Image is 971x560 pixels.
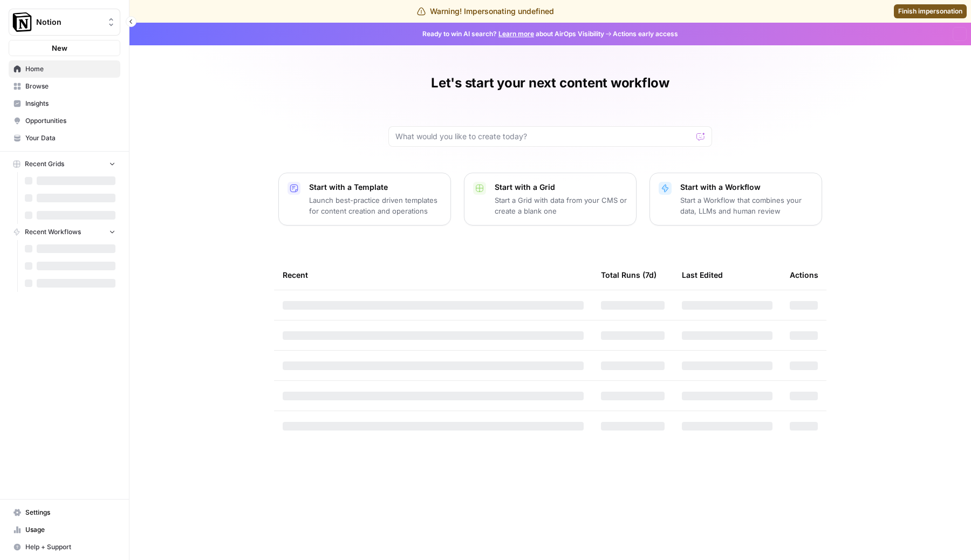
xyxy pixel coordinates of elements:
[25,542,115,552] span: Help + Support
[464,173,637,226] button: Start with a GridStart a Grid with data from your CMS or create a blank one
[495,182,627,193] p: Start with a Grid
[9,112,120,129] a: Opportunities
[9,9,120,36] button: Workspace: Notion
[283,260,584,290] div: Recent
[25,508,115,517] span: Settings
[9,156,120,172] button: Recent Grids
[898,6,962,16] span: Finish impersonation
[422,29,604,39] span: Ready to win AI search? about AirOps Visibility
[309,195,442,216] p: Launch best-practice driven templates for content creation and operations
[498,30,534,38] a: Learn more
[790,260,818,290] div: Actions
[395,131,692,142] input: What would you like to create today?
[601,260,657,290] div: Total Runs (7d)
[25,99,115,108] span: Insights
[9,78,120,95] a: Browse
[25,227,81,237] span: Recent Workflows
[25,81,115,91] span: Browse
[12,12,32,32] img: Notion Logo
[25,116,115,126] span: Opportunities
[9,60,120,78] a: Home
[9,538,120,556] button: Help + Support
[9,504,120,521] a: Settings
[309,182,442,193] p: Start with a Template
[431,74,669,92] h1: Let's start your next content workflow
[9,224,120,240] button: Recent Workflows
[649,173,822,226] button: Start with a WorkflowStart a Workflow that combines your data, LLMs and human review
[278,173,451,226] button: Start with a TemplateLaunch best-practice driven templates for content creation and operations
[9,521,120,538] a: Usage
[680,182,813,193] p: Start with a Workflow
[9,129,120,147] a: Your Data
[682,260,723,290] div: Last Edited
[25,133,115,143] span: Your Data
[613,29,678,39] span: Actions early access
[9,95,120,112] a: Insights
[680,195,813,216] p: Start a Workflow that combines your data, LLMs and human review
[52,43,67,53] span: New
[9,40,120,56] button: New
[36,17,101,28] span: Notion
[894,4,967,18] a: Finish impersonation
[25,525,115,535] span: Usage
[495,195,627,216] p: Start a Grid with data from your CMS or create a blank one
[417,6,554,17] div: Warning! Impersonating undefined
[25,64,115,74] span: Home
[25,159,64,169] span: Recent Grids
